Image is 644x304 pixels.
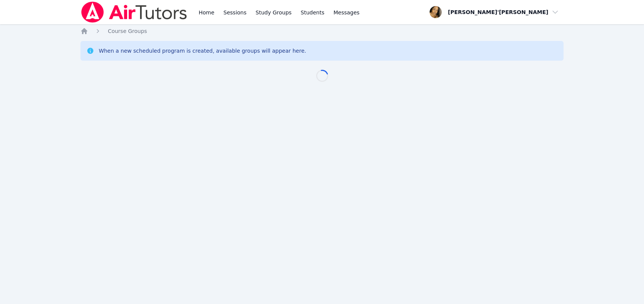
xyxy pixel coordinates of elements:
[99,47,306,55] div: When a new scheduled program is created, available groups will appear here.
[108,27,147,35] a: Course Groups
[80,2,188,23] img: Air Tutors
[108,28,147,34] span: Course Groups
[80,27,564,35] nav: Breadcrumb
[334,9,360,16] span: Messages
